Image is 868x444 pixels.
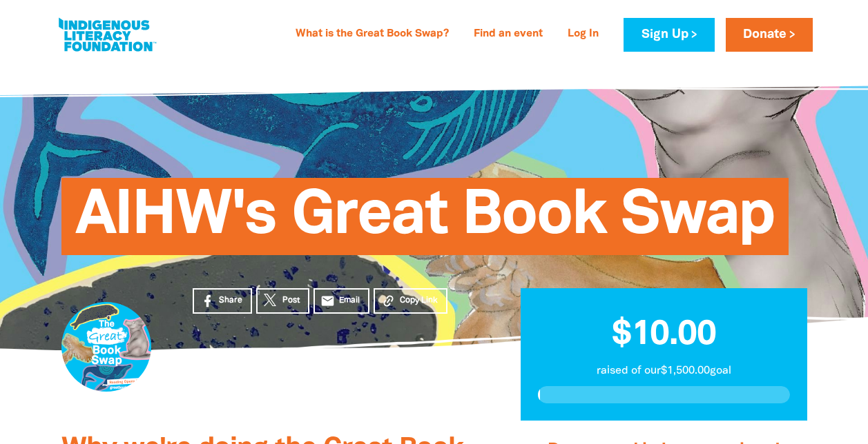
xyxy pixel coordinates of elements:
[287,23,457,46] a: What is the Great Book Swap?
[256,288,309,314] a: Post
[219,294,242,307] span: Share
[282,294,300,307] span: Post
[726,18,813,52] a: Donate
[314,288,370,314] a: emailEmail
[374,288,447,314] button: Copy Link
[75,188,775,255] span: AIHW's Great Book Swap
[320,294,335,308] i: email
[559,23,607,46] a: Log In
[538,363,790,379] p: raised of our $1,500.00 goal
[624,18,714,52] a: Sign Up
[400,294,438,307] span: Copy Link
[612,319,716,351] span: $10.00
[339,294,360,307] span: Email
[193,288,252,314] a: Share
[465,23,551,46] a: Find an event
